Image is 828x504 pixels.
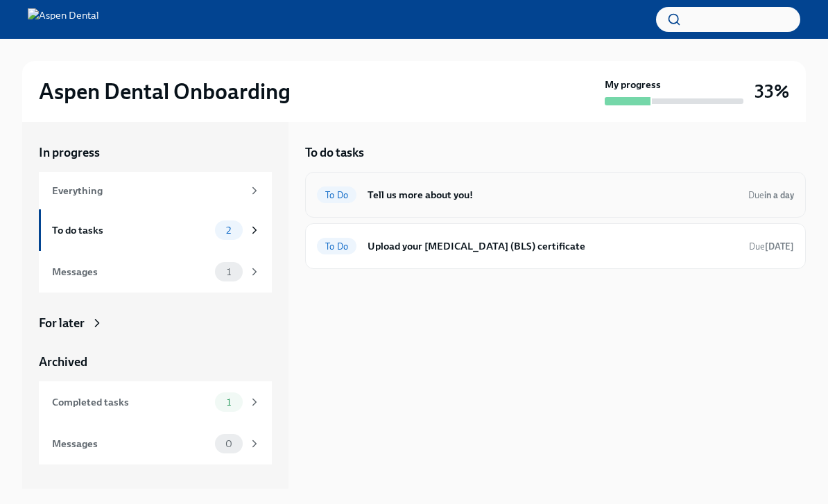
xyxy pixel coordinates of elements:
[39,172,272,209] a: Everything
[368,238,738,254] h6: Upload your [MEDICAL_DATA] (BLS) certificate
[52,394,209,410] div: Completed tasks
[39,251,272,293] a: Messages1
[317,190,356,200] span: To Do
[218,397,239,408] span: 1
[748,189,794,202] span: October 17th, 2025 10:00
[217,439,241,449] span: 0
[39,78,291,105] h2: Aspen Dental Onboarding
[218,267,239,277] span: 1
[764,190,794,200] strong: in a day
[39,315,272,331] a: For later
[39,423,272,464] a: Messages0
[39,144,272,161] a: In progress
[39,381,272,423] a: Completed tasks1
[368,187,737,202] h6: Tell us more about you!
[28,8,99,31] img: Aspen Dental
[765,241,794,252] strong: [DATE]
[748,190,794,200] span: Due
[749,241,794,252] span: Due
[218,225,239,236] span: 2
[605,78,661,92] strong: My progress
[39,209,272,251] a: To do tasks2
[305,144,364,161] h5: To do tasks
[749,240,794,253] span: October 19th, 2025 10:00
[317,235,794,257] a: To DoUpload your [MEDICAL_DATA] (BLS) certificateDue[DATE]
[317,184,794,206] a: To DoTell us more about you!Duein a day
[52,183,243,198] div: Everything
[39,315,85,331] div: For later
[754,79,789,104] h3: 33%
[39,354,272,370] a: Archived
[52,223,209,238] div: To do tasks
[317,241,356,252] span: To Do
[52,264,209,279] div: Messages
[52,436,209,451] div: Messages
